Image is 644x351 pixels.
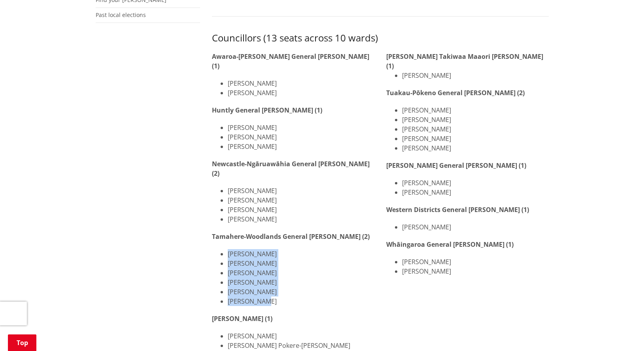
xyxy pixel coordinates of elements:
li: [PERSON_NAME] [402,188,549,197]
li: [PERSON_NAME] [228,132,374,142]
strong: Tuakau-Pōkeno General [PERSON_NAME] (2) [386,88,525,97]
li: [PERSON_NAME] [402,267,549,276]
strong: Western Districts General [PERSON_NAME] (1) [386,205,529,214]
strong: Huntly General [PERSON_NAME] (1) [212,106,322,114]
li: [PERSON_NAME] [228,249,374,259]
a: Top [8,334,36,351]
li: [PERSON_NAME] [228,88,374,98]
li: [PERSON_NAME] [402,222,549,232]
li: [PERSON_NAME] [228,195,374,205]
li: [PERSON_NAME] [402,178,549,188]
li: [PERSON_NAME] [402,134,549,143]
strong: [PERSON_NAME] Takiwaa Maaori [PERSON_NAME] (1) [386,52,543,70]
strong: Awaroa-[PERSON_NAME] General [PERSON_NAME] (1) [212,52,369,70]
li: [PERSON_NAME] Pokere-[PERSON_NAME] [228,341,374,350]
strong: Newcastle-Ngāruawāhia General [PERSON_NAME] (2) [212,160,370,178]
li: [PERSON_NAME] [228,142,374,151]
li: [PERSON_NAME] [228,79,374,88]
strong: [PERSON_NAME] (1) [212,314,272,323]
li: [PERSON_NAME] [228,205,374,214]
li: [PERSON_NAME] [402,115,549,124]
li: [PERSON_NAME] [402,257,549,267]
li: [PERSON_NAME] [228,331,374,341]
li: [PERSON_NAME] [228,186,374,195]
li: [PERSON_NAME] [402,124,549,134]
strong: Tamahere-Woodlands General [PERSON_NAME] (2) [212,232,370,241]
li: [PERSON_NAME] [228,214,374,224]
li: [PERSON_NAME] [228,123,374,132]
h3: Councillors (13 seats across 10 wards) [212,32,549,44]
strong: [PERSON_NAME] General [PERSON_NAME] (1) [386,161,526,170]
li: [PERSON_NAME] [402,143,549,153]
li: [PERSON_NAME] [228,259,374,268]
li: [PERSON_NAME] [402,71,549,80]
a: Past local elections [96,11,146,19]
li: [PERSON_NAME] [228,278,374,287]
li: [PERSON_NAME] [228,297,374,306]
iframe: Messenger Launcher [608,318,636,346]
li: [PERSON_NAME] [402,105,549,115]
li: [PERSON_NAME] [228,268,374,278]
li: [PERSON_NAME] [228,287,374,297]
strong: Whāingaroa General [PERSON_NAME] (1) [386,240,514,249]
